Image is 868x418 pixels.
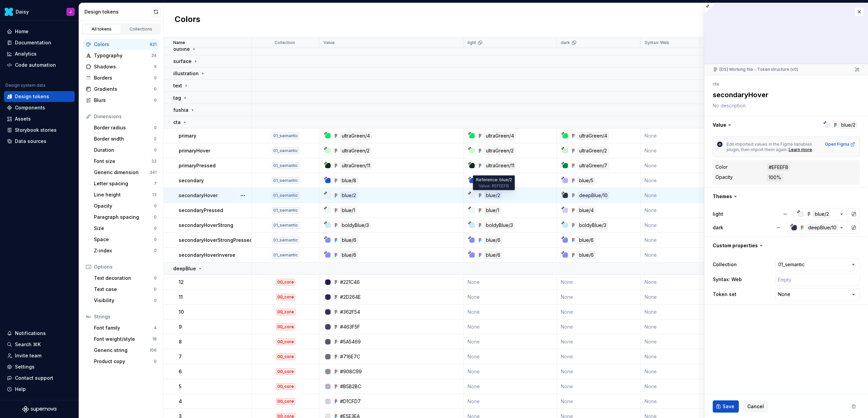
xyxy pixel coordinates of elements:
div: 01_semantic [272,162,299,169]
input: Empty [775,273,860,286]
a: Data sources [4,136,75,147]
p: secondary [179,177,204,184]
div: 13 [152,192,157,197]
td: None [640,173,700,188]
td: None [640,305,700,319]
a: Settings [4,361,75,372]
td: None [463,319,557,334]
div: 01_semantic [272,222,299,229]
div: #463F5F [340,323,360,330]
div: Data sources [15,138,46,145]
p: cta [173,119,181,126]
p: primaryHover [179,147,210,154]
button: Notifications [4,328,75,339]
span: . [812,147,813,152]
div: 32 [151,159,157,164]
div: 00_core [276,323,295,330]
div: #2D264E [340,294,361,300]
div: 0 [154,287,157,292]
div: blue/2 [813,210,831,218]
div: blue/2 [484,192,502,199]
a: Documentation [4,37,75,48]
td: None [463,290,557,305]
div: Visibility [94,297,154,304]
a: Learn more [789,147,812,152]
p: 5 [179,383,181,390]
td: None [700,319,747,334]
td: None [700,128,747,143]
a: Design tokens [4,91,75,102]
div: Size [94,225,154,232]
span: Cancel [747,403,764,410]
div: Z-index [94,247,154,254]
a: Code automation [4,60,75,70]
td: None [557,305,640,319]
td: None [463,379,557,394]
td: None [640,188,700,203]
div: boldyBlue/3 [577,222,608,229]
div: 0 [154,359,157,364]
div: Strings [94,313,157,320]
div: ultraGreen/2 [484,147,515,154]
div: Colors [94,41,150,48]
div: 341 [150,170,157,175]
p: illustration [173,70,199,77]
span: Edit imported values in the Figma Variables plugin, then import them again. [727,142,813,152]
div: blue/1 [484,207,501,214]
div: 01_semantic [272,177,299,184]
div: blue/6 [340,251,358,259]
a: Storybook stories [4,125,75,135]
div: #362F54 [340,309,360,315]
td: None [700,233,747,248]
div: 100% [767,174,783,181]
td: None [640,128,700,143]
p: 6 [179,368,182,375]
td: None [557,319,640,334]
div: #EFEEFB [767,164,790,171]
svg: Supernova Logo [22,406,56,413]
div: 0 [154,147,157,153]
a: Border radius0 [91,122,159,133]
div: Duration [94,147,154,153]
td: None [700,379,747,394]
p: primary [179,132,196,139]
td: None [557,334,640,349]
td: None [640,158,700,173]
td: None [557,394,640,409]
div: Analytics [15,50,37,57]
a: Generic string106 [91,345,159,356]
a: Space0 [91,234,159,245]
span: Save [723,403,734,410]
label: Syntax: Web [713,276,742,283]
p: dark [561,40,570,45]
h2: Colors [175,14,200,26]
a: Analytics [4,48,75,59]
div: blue/8 [340,177,358,184]
td: None [640,218,700,233]
img: 8442b5b3-d95e-456d-8131-d61e917d6403.png [5,8,13,16]
div: Open Figma [825,142,855,147]
div: 34 [151,53,157,58]
div: Contact support [15,375,53,381]
div: blue/6 [577,236,595,244]
a: Product copy0 [91,356,159,367]
td: None [640,248,700,263]
div: 0 [154,75,157,81]
div: boldyBlue/3 [484,222,515,229]
div: All tokens [85,26,119,32]
div: blue/5 [577,177,595,184]
div: #908C99 [340,368,362,375]
div: 0 [154,136,157,142]
div: boldyBlue/3 [340,222,371,229]
td: None [640,275,700,290]
td: None [640,379,700,394]
td: None [557,349,640,364]
div: 01_semantic [272,147,299,154]
a: Borders0 [83,72,159,83]
div: ultraGreen/4 [340,132,372,140]
div: Opacity [94,203,154,209]
p: secondaryHoverStrong [179,222,233,229]
a: Generic dimension341 [91,167,159,178]
a: Font size32 [91,156,159,167]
